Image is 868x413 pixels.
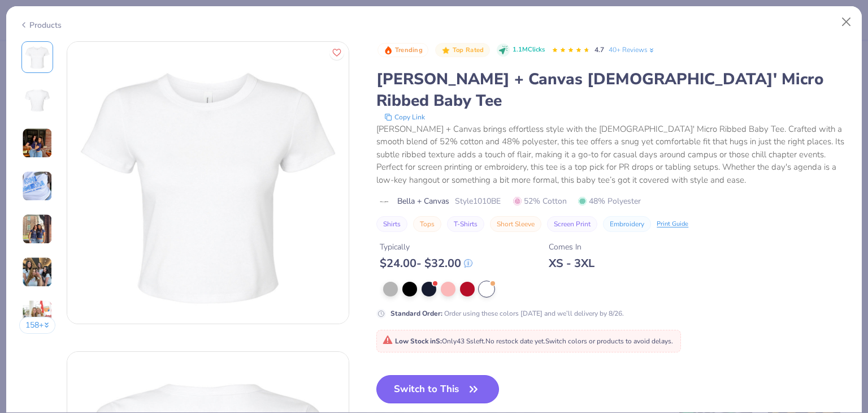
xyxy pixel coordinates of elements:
[395,337,442,346] strong: Low Stock in S :
[578,195,641,207] span: 48% Polyester
[383,337,673,346] span: Only 43 Ss left. Switch colors or products to avoid delays.
[513,195,567,207] span: 52% Cotton
[490,216,541,232] button: Short Sleeve
[24,44,51,71] img: Front
[390,308,624,319] div: Order using these colors [DATE] and we’ll delivery by 8/26.
[594,45,604,54] span: 4.7
[485,337,545,346] span: No restock date yet.
[657,220,688,229] div: Print Guide
[19,317,56,334] button: 158+
[441,46,450,55] img: Top Rated sort
[380,241,472,253] div: Typically
[22,257,53,287] img: User generated content
[413,216,441,232] button: Tops
[447,216,484,232] button: T-Shirts
[19,19,62,31] div: Products
[397,195,449,207] span: Bella + Canvas
[552,41,590,59] div: 4.7 Stars
[24,87,51,114] img: Back
[376,197,392,206] img: brand logo
[455,195,501,207] span: Style 1010BE
[390,309,442,318] strong: Standard Order :
[67,42,349,324] img: Front
[376,216,407,232] button: Shirts
[609,45,656,55] a: 40+ Reviews
[22,128,53,158] img: User generated content
[22,300,53,330] img: User generated content
[547,216,597,232] button: Screen Print
[435,43,489,58] button: Badge Button
[381,111,428,123] button: copy to clipboard
[376,68,849,111] div: [PERSON_NAME] + Canvas [DEMOGRAPHIC_DATA]' Micro Ribbed Baby Tee
[329,45,344,60] button: Like
[376,123,849,187] div: [PERSON_NAME] + Canvas brings effortless style with the [DEMOGRAPHIC_DATA]' Micro Ribbed Baby Tee...
[384,46,393,55] img: Trending sort
[549,256,594,270] div: XS - 3XL
[22,171,53,201] img: User generated content
[513,45,545,55] span: 1.1M Clicks
[453,47,484,53] span: Top Rated
[836,11,857,33] button: Close
[549,241,594,253] div: Comes In
[376,375,499,403] button: Switch to This
[377,43,428,58] button: Badge Button
[603,216,651,232] button: Embroidery
[380,256,472,270] div: $ 24.00 - $ 32.00
[22,214,53,244] img: User generated content
[395,47,423,53] span: Trending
